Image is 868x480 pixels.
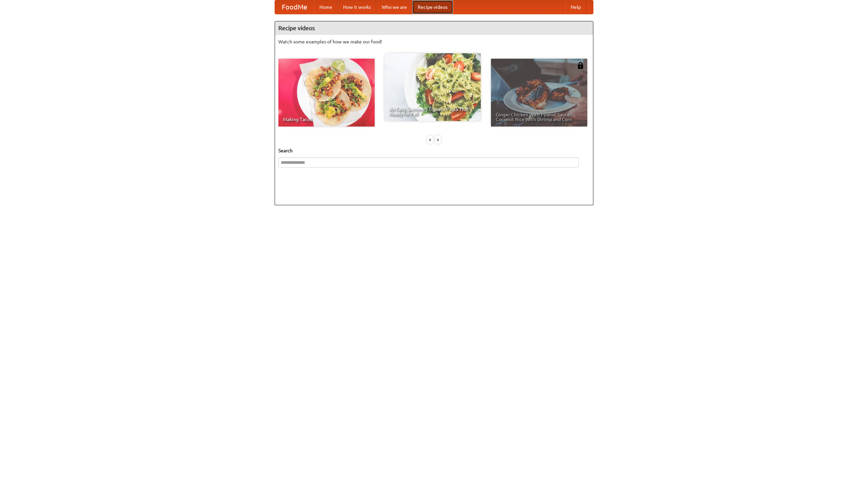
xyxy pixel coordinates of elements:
h4: Recipe videos [275,21,593,35]
span: An Easy, Summery Tomato Pasta That's Ready for Fall [389,107,476,116]
img: 483408.png [577,62,584,69]
a: How it works [338,0,376,14]
span: Making Tacos [283,117,370,122]
a: Home [314,0,338,14]
p: Watch some examples of how we make our food! [278,38,590,45]
a: An Easy, Summery Tomato Pasta That's Ready for Fall [384,53,481,121]
a: Recipe videos [412,0,453,14]
div: » [435,135,441,144]
div: « [427,135,433,144]
a: Help [565,0,586,14]
a: FoodMe [275,0,314,14]
a: Making Tacos [278,59,375,127]
a: Who we are [376,0,412,14]
h5: Search [278,147,590,154]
